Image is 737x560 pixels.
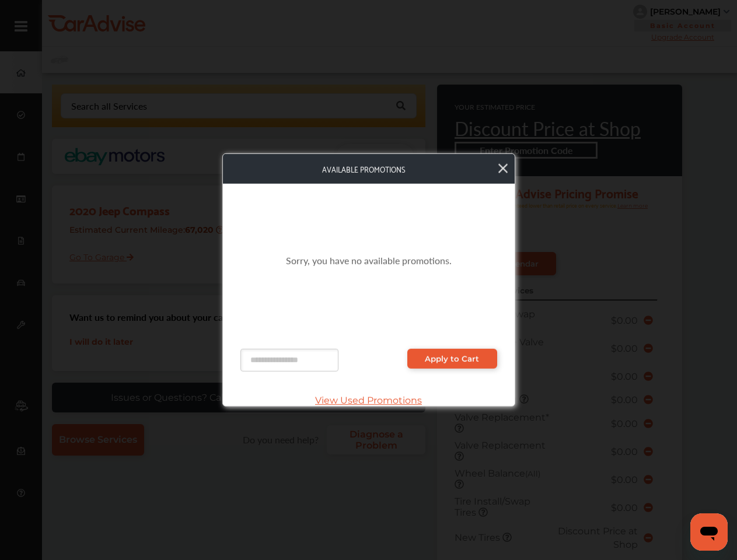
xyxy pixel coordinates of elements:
div: Sorry, you have no available promotions. [240,195,497,325]
span: Available Promotions [230,163,498,176]
span: Apply to Cart [425,354,479,363]
a: Apply to Cart [407,349,497,369]
span: View Used Promotions [240,395,497,406]
iframe: Button to launch messaging window [690,513,728,551]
